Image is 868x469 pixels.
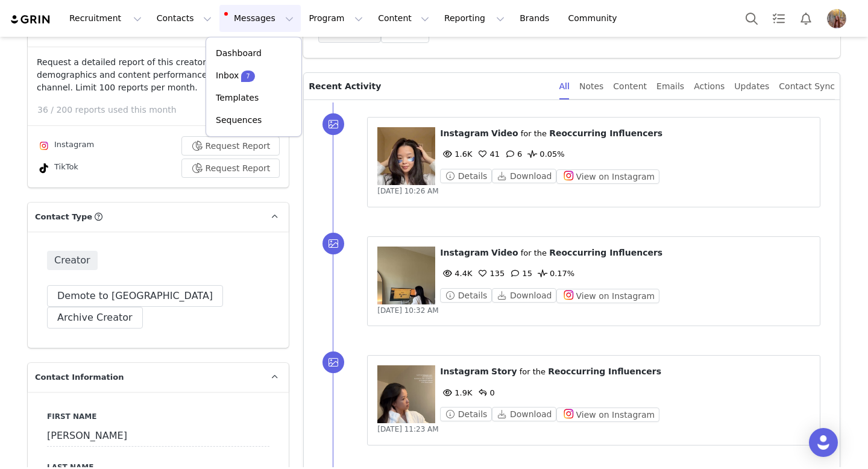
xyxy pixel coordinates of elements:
[793,5,819,32] button: Notifications
[440,150,472,159] span: 1.6K
[437,5,512,32] button: Reporting
[549,128,662,138] span: Reoccurring Influencers
[440,248,489,257] span: Instagram
[39,141,49,151] img: instagram.svg
[492,169,556,183] button: Download
[309,73,549,99] p: Recent Activity
[556,408,659,422] button: View on Instagram
[440,288,492,303] button: Details
[491,367,517,376] span: Story
[613,73,647,100] div: Content
[10,14,52,25] img: grin logo
[371,5,436,32] button: Content
[181,136,280,156] button: Request Report
[561,5,630,32] a: Community
[559,73,570,100] div: All
[440,128,489,138] span: Instagram
[820,9,858,28] button: Profile
[246,72,250,81] p: 7
[216,92,259,104] p: Templates
[377,306,438,315] span: [DATE] 10:32 AM
[549,248,662,257] span: Reoccurring Influencers
[440,388,472,397] span: 1.9K
[181,159,280,178] button: Request Report
[535,269,574,278] span: 0.17%
[35,371,124,383] span: Contact Information
[37,104,289,116] p: 36 / 200 reports used this month
[694,73,725,100] div: Actions
[809,428,838,457] div: Open Intercom Messenger
[656,73,684,100] div: Emails
[476,269,505,278] span: 135
[47,307,143,329] button: Archive Creator
[216,69,239,82] p: Inbox
[47,411,269,422] label: First Name
[216,114,262,127] p: Sequences
[301,5,370,32] button: Program
[579,73,603,100] div: Notes
[512,5,560,32] a: Brands
[556,169,659,184] button: View on Instagram
[377,425,438,433] span: [DATE] 11:23 AM
[476,150,500,159] span: 41
[440,407,492,421] button: Details
[62,5,149,32] button: Recruitment
[440,269,472,278] span: 4.4K
[556,410,659,419] a: View on Instagram
[35,211,92,223] span: Contact Type
[37,139,94,153] div: Instagram
[10,10,495,23] body: Rich Text Area. Press ALT-0 for help.
[440,365,810,378] p: ⁨ ⁩ ⁨ ⁩ for the ⁨ ⁩
[556,172,659,181] a: View on Instagram
[766,5,792,32] a: Tasks
[440,169,492,183] button: Details
[219,5,301,32] button: Messages
[440,127,810,140] p: ⁨ ⁩ ⁨ ⁩ for the ⁨ ⁩
[556,291,659,300] a: View on Instagram
[503,150,522,159] span: 6
[779,73,835,100] div: Contact Sync
[738,5,765,32] button: Search
[525,150,564,159] span: 0.05%
[149,5,219,32] button: Contacts
[377,187,438,195] span: [DATE] 10:26 AM
[734,73,769,100] div: Updates
[491,248,518,257] span: Video
[37,56,280,94] p: Request a detailed report of this creator's audience demographics and content performance for eac...
[491,128,518,138] span: Video
[827,9,846,28] img: d62ac732-7467-4ffe-96c5-327846d3e65b.jpg
[440,367,489,376] span: Instagram
[492,288,556,303] button: Download
[47,285,223,307] button: Demote to [GEOGRAPHIC_DATA]
[492,407,556,421] button: Download
[476,388,495,397] span: 0
[47,251,98,270] span: Creator
[440,247,810,259] p: ⁨ ⁩ ⁨ ⁩ for the ⁨ ⁩
[216,47,262,60] p: Dashboard
[508,269,532,278] span: 15
[556,289,659,303] button: View on Instagram
[37,161,78,175] div: TikTok
[548,367,661,376] span: Reoccurring Influencers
